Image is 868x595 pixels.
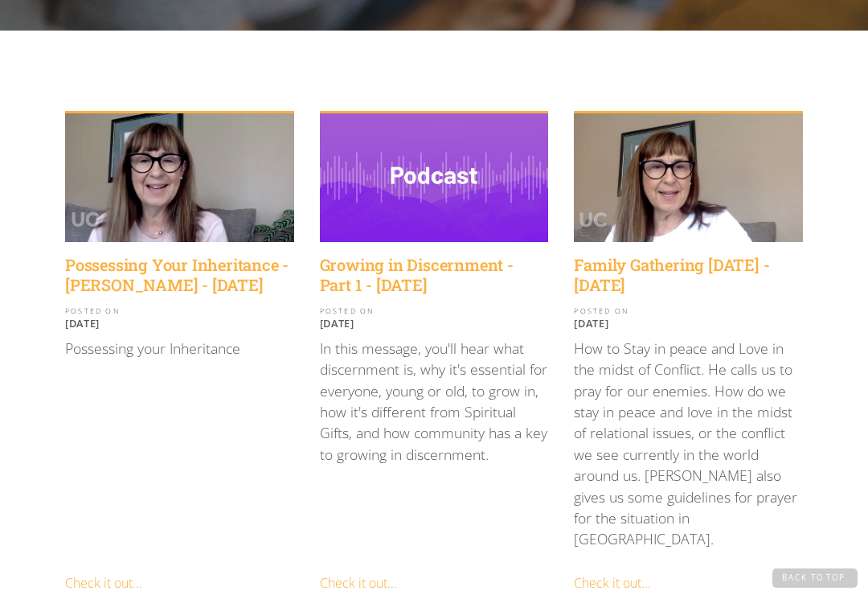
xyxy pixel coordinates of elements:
p: [DATE] [320,317,549,330]
div: POSTED ON [320,308,549,315]
a: Family Gathering [DATE] - [DATE] [574,255,803,295]
a: Check it out... [65,574,142,592]
a: Check it out... [574,574,651,592]
a: Growing in Discernment - Part 1 - [DATE] [320,255,549,295]
a: Possessing Your Inheritance - [PERSON_NAME] - [DATE] [65,255,294,295]
img: Family Gathering Sunday - March 20th, 2022 [574,113,803,242]
p: Possessing your Inheritance [65,338,294,359]
div: POSTED ON [574,308,803,315]
p: [DATE] [65,317,294,330]
div: POSTED ON [65,308,294,315]
p: In this message, you'll hear what discernment is, why it's essential for everyone, young or old, ... [320,338,549,465]
p: [DATE] [574,317,803,330]
a: Check it out... [320,574,397,592]
img: Possessing Your Inheritance - Jen Reding - May 8th, 2022 [65,113,294,242]
img: Growing in Discernment - Part 1 - April 24th, 2022 [320,113,549,242]
a: Back to Top [772,568,858,588]
p: How to Stay in peace and Love in the midst of Conflict. He calls us to pray for our enemies. How ... [574,338,803,550]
